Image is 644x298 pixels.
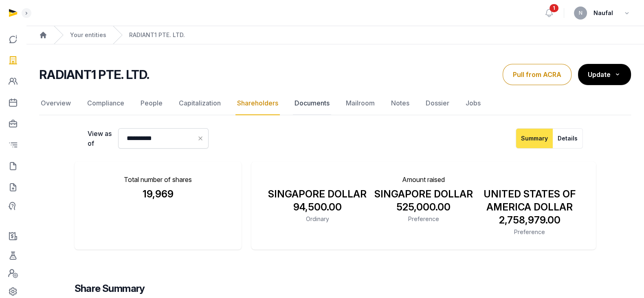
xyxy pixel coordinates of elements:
span: UNITED STATES OF AMERICA DOLLAR 2,758,979.00 [484,188,576,226]
span: Preference [514,228,545,235]
a: Capitalization [177,92,222,115]
h3: Share Summary [75,282,610,295]
span: 1 [549,4,558,12]
a: Shareholders [235,92,280,115]
nav: Breadcrumb [26,26,644,44]
input: Datepicker input [118,128,209,149]
label: View as of [88,129,112,148]
a: Your entities [70,31,106,39]
a: Overview [39,92,73,115]
span: SINGAPORE DOLLAR 525,000.00 [374,188,473,213]
span: Preference [408,215,439,222]
span: Update [588,70,611,79]
span: Ordinary [306,215,329,222]
p: Amount raised [264,175,582,184]
a: RADIANT1 PTE. LTD. [129,31,185,39]
nav: Tabs [39,92,631,115]
button: Update [578,64,631,85]
a: Documents [293,92,331,115]
a: Jobs [464,92,482,115]
a: Notes [389,92,411,115]
h2: RADIANT1 PTE. LTD. [39,67,149,82]
p: Total number of shares [88,175,229,184]
span: N [579,11,582,15]
a: Dossier [424,92,451,115]
button: N [574,7,587,20]
a: Mailroom [344,92,376,115]
span: Naufal [593,8,613,18]
button: Pull from ACRA [503,64,571,85]
div: 19,969 [88,188,229,201]
button: Details [553,128,583,149]
a: People [139,92,164,115]
button: Summary [516,128,553,149]
span: SINGAPORE DOLLAR 94,500.00 [268,188,367,213]
a: Compliance [86,92,126,115]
